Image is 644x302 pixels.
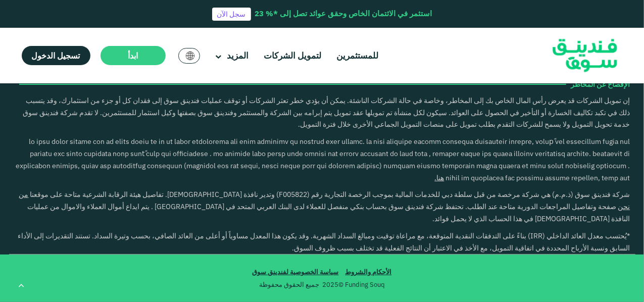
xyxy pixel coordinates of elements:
[186,52,195,60] img: SA Flag
[212,8,251,21] a: سجل الآن
[250,268,341,276] a: سياسة الخصوصية لفندينق سوق
[343,268,394,276] a: الأحكام والشروط
[16,137,630,182] span: lo ipsu dolor sitame con ad elits doeiu te in ut labor etdolorema ali enim adminimv qu nostrud ex...
[227,50,249,61] span: المزيد
[338,280,385,290] span: Funding Souq ©
[10,274,33,297] button: back
[255,8,432,20] div: استثمر في الائتمان الخاص وحقق عوائد تصل إلى *% 23
[435,173,444,182] a: هنا.
[334,47,381,64] a: للمستثمرين
[571,79,630,90] span: الإفصاح عن المخاطر
[261,47,324,64] a: لتمويل الشركات
[28,202,630,223] span: وتفاصيل المراجعات الدورية متاحة عند الطلب. تحتفظ شركة فندينق سوق بحساب بنكي منفصل للعملاء لدى الب...
[535,30,634,81] img: Logo
[30,190,630,199] span: شركة فندينق سوق (ذ.م.م) هي شركة مرخصة من قبل سلطة دبي للخدمات المالية بموجب الرخصة التجارية رقم (...
[322,280,338,289] span: 2025
[22,46,90,65] a: تسجيل الدخول
[19,190,630,211] a: من نحن
[599,202,617,211] span: صفحة
[259,280,319,289] span: جميع الحقوق محفوظة
[14,95,630,131] p: إن تمويل الشركات قد يعرض رأس المال الخاص بك إلى المخاطر، وخاصة في حالة الشركات الناشئة. يمكن أن ي...
[128,51,138,61] span: ابدأ
[14,230,630,255] p: *يُحتسب معدل العائد الداخلي (IRR) بناءً على التدفقات النقدية المتوقعة، مع مراعاة توقيت ومبالغ الس...
[32,51,80,61] span: تسجيل الدخول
